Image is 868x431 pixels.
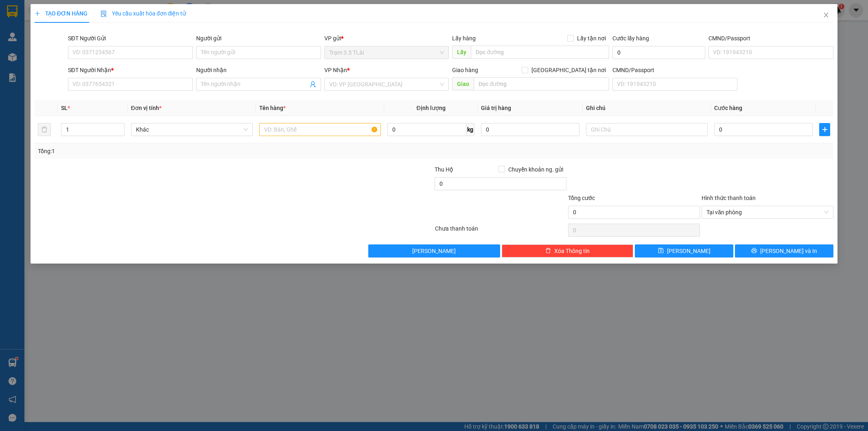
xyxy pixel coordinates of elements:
[612,66,737,75] div: CMND/Passport
[708,34,833,43] div: CMND/Passport
[612,35,649,42] label: Cước lấy hàng
[68,66,193,75] div: SĐT Người Nhận
[505,165,566,174] span: Chuyển khoản ng. gửi
[502,244,634,257] button: deleteXóa Thông tin
[452,67,478,73] span: Giao hàng
[702,195,756,201] label: Hình thức thanh toán
[583,100,711,116] th: Ghi chú
[38,147,335,156] div: Tổng: 1
[35,10,87,17] span: TẠO ĐƠN HÀNG
[612,46,705,59] input: Cước lấy hàng
[481,123,579,136] input: 0
[324,34,449,43] div: VP gửi
[815,4,837,27] button: Close
[368,244,500,257] button: [PERSON_NAME]
[820,126,830,133] span: plus
[751,248,757,254] span: printer
[474,77,609,90] input: Dọc đường
[635,244,733,257] button: save[PERSON_NAME]
[310,81,316,88] span: user-add
[38,123,51,136] button: delete
[259,123,381,136] input: VD: Bàn, Ghế
[131,105,162,111] span: Đơn vị tính
[61,105,68,111] span: SL
[760,246,817,255] span: [PERSON_NAME] và In
[735,244,833,257] button: printer[PERSON_NAME] và In
[568,195,595,201] span: Tổng cước
[417,105,446,111] span: Định lượng
[528,66,609,75] span: [GEOGRAPHIC_DATA] tận nơi
[68,34,193,43] div: SĐT Người Gửi
[196,66,321,75] div: Người nhận
[466,123,474,136] span: kg
[434,224,568,238] div: Chưa thanh toán
[452,35,476,42] span: Lấy hàng
[545,248,551,254] span: delete
[452,46,471,59] span: Lấy
[658,248,664,254] span: save
[452,77,474,90] span: Giao
[667,246,711,255] span: [PERSON_NAME]
[196,34,321,43] div: Người gửi
[412,246,456,255] span: [PERSON_NAME]
[574,34,609,43] span: Lấy tận nơi
[823,12,829,18] span: close
[329,46,444,59] span: Trạm 3.5 TLài
[586,123,708,136] input: Ghi Chú
[35,11,40,16] span: plus
[259,105,286,111] span: Tên hàng
[101,11,107,17] img: icon
[324,67,347,73] span: VP Nhận
[481,105,511,111] span: Giá trị hàng
[554,246,590,255] span: Xóa Thông tin
[136,123,248,136] span: Khác
[471,46,609,59] input: Dọc đường
[101,10,186,17] span: Yêu cầu xuất hóa đơn điện tử
[706,206,829,218] span: Tại văn phòng
[714,105,742,111] span: Cước hàng
[435,166,453,173] span: Thu Hộ
[819,123,830,136] button: plus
